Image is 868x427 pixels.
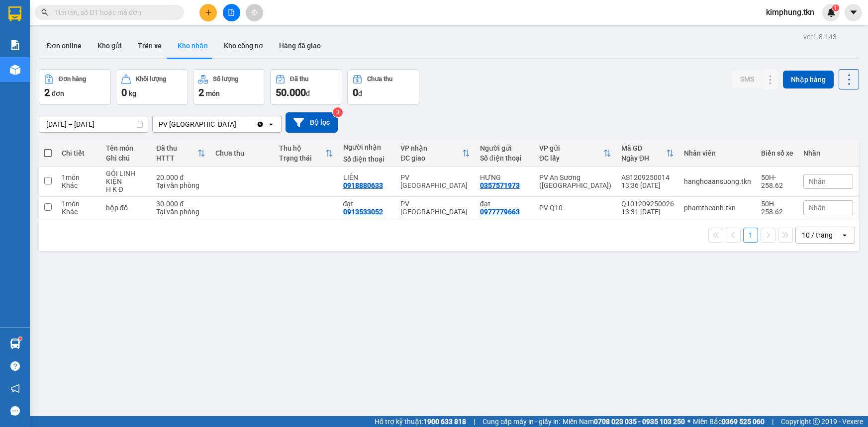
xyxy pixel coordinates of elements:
[136,76,166,83] div: Khối lượng
[159,119,236,129] div: PV [GEOGRAPHIC_DATA]
[480,200,529,208] div: đạt
[480,144,529,152] div: Người gửi
[395,140,475,167] th: Toggle SortBy
[367,76,392,83] div: Chưa thu
[59,76,86,83] div: Đơn hàng
[343,181,383,189] div: 0918880633
[223,4,240,21] button: file-add
[809,204,826,212] span: Nhãn
[621,208,674,216] div: 13:31 [DATE]
[480,208,520,216] div: 0977779663
[343,155,391,163] div: Số điện thoại
[228,9,235,16] span: file-add
[358,89,362,97] span: đ
[347,69,419,105] button: Chưa thu0đ
[539,204,611,212] div: PV Q10
[8,6,21,21] img: logo-vxr
[621,200,674,208] div: Q101209250026
[19,337,22,340] sup: 1
[423,418,466,426] strong: 1900 633 818
[474,416,475,427] span: |
[251,9,258,16] span: aim
[116,69,188,105] button: Khối lượng0kg
[62,173,96,181] div: 1 món
[616,140,679,167] th: Toggle SortBy
[849,8,858,17] span: caret-down
[205,9,212,16] span: plus
[534,140,616,167] th: Toggle SortBy
[772,416,773,427] span: |
[353,86,358,98] span: 0
[106,154,146,162] div: Ghi chú
[400,154,462,162] div: ĐC giao
[279,144,325,152] div: Thu hộ
[10,406,20,416] span: message
[684,204,751,212] div: phamtheanh.tkn
[256,120,264,128] svg: Clear value
[44,86,50,98] span: 2
[809,177,826,185] span: Nhãn
[841,231,849,239] svg: open
[827,8,836,17] img: icon-new-feature
[400,200,470,216] div: PV [GEOGRAPHIC_DATA]
[156,173,205,181] div: 20.000 đ
[834,4,837,11] span: 1
[129,89,136,97] span: kg
[743,228,758,243] button: 1
[306,89,310,97] span: đ
[343,173,391,181] div: LIÊN
[41,9,48,16] span: search
[279,154,325,162] div: Trạng thái
[563,416,685,427] span: Miền Nam
[198,86,204,98] span: 2
[10,339,20,349] img: warehouse-icon
[802,230,833,240] div: 10 / trang
[687,420,690,424] span: ⚪️
[10,40,20,50] img: solution-icon
[156,200,205,208] div: 30.000 đ
[62,181,96,189] div: Khác
[213,76,238,83] div: Số lượng
[480,173,529,181] div: HƯNG
[156,154,197,162] div: HTTT
[106,144,146,152] div: Tên món
[594,418,685,426] strong: 0708 023 035 - 0935 103 250
[52,89,64,97] span: đơn
[130,34,170,58] button: Trên xe
[156,144,197,152] div: Đã thu
[333,107,343,117] sup: 3
[758,6,822,18] span: kimphung.tkn
[813,418,820,425] span: copyright
[90,34,130,58] button: Kho gửi
[267,120,275,128] svg: open
[539,173,611,189] div: PV An Sương ([GEOGRAPHIC_DATA])
[156,208,205,216] div: Tại văn phòng
[274,140,338,167] th: Toggle SortBy
[237,119,238,129] input: Selected PV Phước Đông.
[832,4,839,11] sup: 1
[722,418,765,426] strong: 0369 525 060
[10,384,20,393] span: notification
[55,7,172,18] input: Tìm tên, số ĐT hoặc mã đơn
[693,416,765,427] span: Miền Bắc
[375,416,466,427] span: Hỗ trợ kỹ thuật:
[684,149,751,157] div: Nhân viên
[732,70,762,88] button: SMS
[400,144,462,152] div: VP nhận
[482,416,560,427] span: Cung cấp máy in - giấy in:
[480,154,529,162] div: Số điện thoại
[121,86,127,98] span: 0
[10,65,20,75] img: warehouse-icon
[621,181,674,189] div: 13:36 [DATE]
[539,144,603,152] div: VP gửi
[684,177,751,185] div: hanghoaansuong.tkn
[400,173,470,189] div: PV [GEOGRAPHIC_DATA]
[290,76,308,83] div: Đã thu
[193,69,265,105] button: Số lượng2món
[621,173,674,181] div: AS1209250014
[270,69,342,105] button: Đã thu50.000đ
[803,149,853,157] div: Nhãn
[62,200,96,208] div: 1 món
[343,143,391,151] div: Người nhận
[216,34,271,58] button: Kho công nợ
